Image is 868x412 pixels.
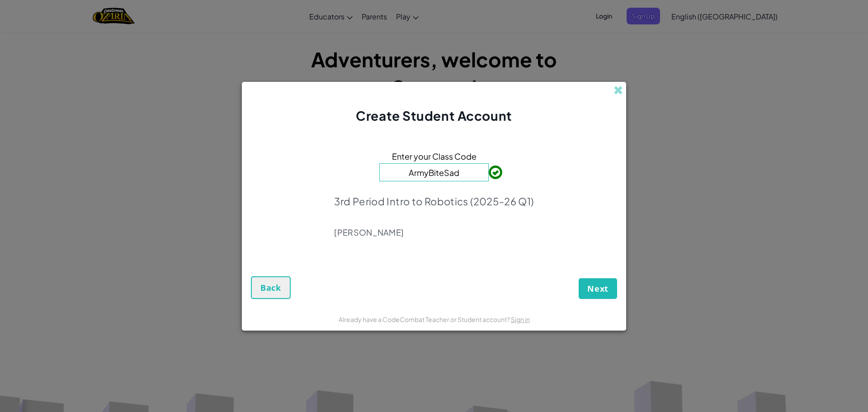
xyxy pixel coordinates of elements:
p: 3rd Period Intro to Robotics (2025-26 Q1) [334,195,533,208]
button: Back [251,276,291,299]
button: Next [579,278,617,299]
p: [PERSON_NAME] [334,227,533,238]
span: Already have a CodeCombat Teacher or Student account? [339,315,511,323]
span: Next [587,283,609,294]
a: Sign in [511,315,530,323]
span: Enter your Class Code [392,150,476,163]
span: Create Student Account [356,108,512,123]
span: Back [260,282,281,293]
